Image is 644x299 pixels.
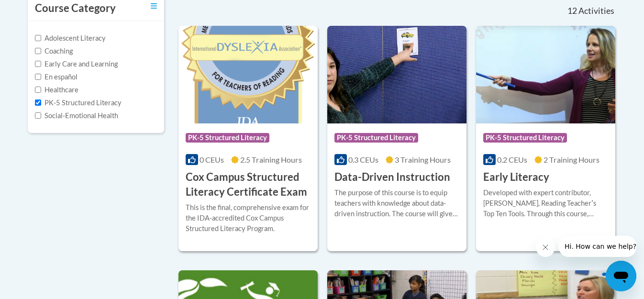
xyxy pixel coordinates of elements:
div: The purpose of this course is to equip teachers with knowledge about data-driven instruction. The... [334,188,459,219]
label: Coaching [35,46,73,56]
input: Checkbox for Options [35,112,41,119]
span: PK-5 Structured Literacy [186,133,269,143]
label: Early Care and Learning [35,59,118,69]
span: Activities [578,6,614,16]
iframe: Close message [536,238,555,257]
input: Checkbox for Options [35,100,41,106]
label: PK-5 Structured Literacy [35,98,122,108]
input: Checkbox for Options [35,87,41,93]
input: Checkbox for Options [35,61,41,67]
iframe: Message from company [559,236,636,257]
img: Course Logo [476,26,615,123]
label: Social-Emotional Health [35,111,118,121]
a: Course LogoPK-5 Structured Literacy0.3 CEUs3 Training Hours Data-Driven InstructionThe purpose of... [327,26,466,251]
span: 3 Training Hours [395,155,451,164]
h3: Early Literacy [483,170,549,185]
a: Course LogoPK-5 Structured Literacy0 CEUs2.5 Training Hours Cox Campus Structured Literacy Certif... [178,26,318,251]
span: PK-5 Structured Literacy [483,133,567,143]
span: 0.3 CEUs [348,155,378,164]
span: 2 Training Hours [544,155,600,164]
label: Healthcare [35,85,78,95]
h3: Cox Campus Structured Literacy Certificate Exam [186,170,311,199]
label: En español [35,72,78,82]
img: Course Logo [178,26,318,123]
input: Checkbox for Options [35,48,41,54]
input: Checkbox for Options [35,35,41,41]
label: Adolescent Literacy [35,33,106,44]
h3: Course Category [35,1,116,16]
div: This is the final, comprehensive exam for the IDA-accredited Cox Campus Structured Literacy Program. [186,202,311,234]
span: 2.5 Training Hours [240,155,302,164]
a: Course LogoPK-5 Structured Literacy0.2 CEUs2 Training Hours Early LiteracyDeveloped with expert c... [476,26,615,251]
img: Course Logo [327,26,466,123]
input: Checkbox for Options [35,74,41,80]
span: PK-5 Structured Literacy [334,133,418,143]
span: 0.2 CEUs [497,155,527,164]
span: 12 [567,6,577,16]
h3: Data-Driven Instruction [334,170,450,185]
iframe: Button to launch messaging window [606,261,636,291]
span: 0 CEUs [200,155,224,164]
a: Toggle collapse [151,1,157,11]
div: Developed with expert contributor, [PERSON_NAME], Reading Teacherʹs Top Ten Tools. Through this c... [483,188,608,219]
